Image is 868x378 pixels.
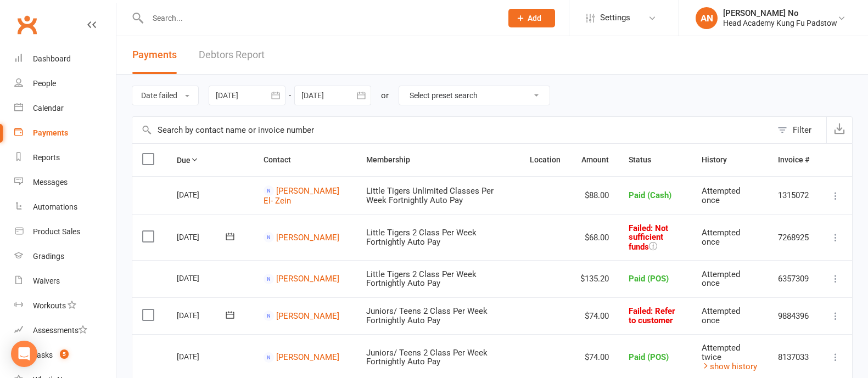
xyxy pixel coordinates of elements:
[696,7,718,29] div: AN
[600,5,630,30] span: Settings
[264,186,339,206] a: [PERSON_NAME] El- Zein
[366,186,494,205] span: Little Tigers Unlimited Classes Per Week Fortnightly Auto Pay
[768,144,819,176] th: Invoice #
[768,215,819,261] td: 7268925
[702,186,740,205] span: Attempted once
[33,326,87,335] div: Assessments
[132,49,177,60] span: Payments
[14,195,116,219] a: Automations
[768,260,819,297] td: 6357309
[33,79,56,88] div: People
[702,343,740,362] span: Attempted twice
[33,153,60,162] div: Reports
[60,349,69,359] span: 5
[570,215,619,261] td: $68.00
[520,144,570,176] th: Location
[276,233,339,242] a: [PERSON_NAME]
[14,71,116,96] a: People
[629,223,668,252] span: Failed
[629,223,668,252] span: : Not sufficient funds
[570,297,619,335] td: $74.00
[629,274,669,284] span: Paid (POS)
[702,306,740,325] span: Attempted once
[14,343,116,368] a: Tasks 5
[177,228,227,245] div: [DATE]
[254,144,356,176] th: Contact
[33,54,71,63] div: Dashboard
[14,121,116,145] a: Payments
[366,306,488,325] span: Juniors/ Teens 2 Class Per Week Fortnightly Auto Pay
[132,117,772,143] input: Search by contact name or invoice number
[276,274,339,284] a: [PERSON_NAME]
[11,341,37,367] div: Open Intercom Messenger
[14,318,116,343] a: Assessments
[177,307,227,324] div: [DATE]
[619,144,692,176] th: Status
[14,170,116,195] a: Messages
[381,89,389,102] div: or
[768,297,819,335] td: 9884396
[144,10,494,26] input: Search...
[132,36,177,74] button: Payments
[692,144,768,176] th: History
[366,269,477,289] span: Little Tigers 2 Class Per Week Fortnightly Auto Pay
[13,11,41,38] a: Clubworx
[276,352,339,362] a: [PERSON_NAME]
[177,348,227,365] div: [DATE]
[629,306,675,325] span: Failed
[33,202,77,211] div: Automations
[14,96,116,121] a: Calendar
[14,244,116,269] a: Gradings
[772,117,826,143] button: Filter
[723,18,837,28] div: Head Academy Kung Fu Padstow
[14,145,116,170] a: Reports
[33,227,80,236] div: Product Sales
[33,104,64,112] div: Calendar
[528,14,541,22] span: Add
[366,228,477,247] span: Little Tigers 2 Class Per Week Fortnightly Auto Pay
[33,178,68,187] div: Messages
[702,228,740,247] span: Attempted once
[629,352,669,362] span: Paid (POS)
[199,36,265,74] a: Debtors Report
[33,128,68,137] div: Payments
[167,144,254,176] th: Due
[132,86,199,105] button: Date failed
[33,301,66,310] div: Workouts
[508,9,555,27] button: Add
[33,351,53,359] div: Tasks
[366,348,488,367] span: Juniors/ Teens 2 Class Per Week Fortnightly Auto Pay
[768,176,819,214] td: 1315072
[14,47,116,71] a: Dashboard
[570,144,619,176] th: Amount
[570,176,619,214] td: $88.00
[723,8,837,18] div: [PERSON_NAME] No
[702,269,740,289] span: Attempted once
[177,269,227,286] div: [DATE]
[356,144,520,176] th: Membership
[177,186,227,203] div: [DATE]
[793,123,811,137] div: Filter
[14,294,116,318] a: Workouts
[33,277,60,285] div: Waivers
[33,252,64,261] div: Gradings
[629,306,675,325] span: : Refer to customer
[702,362,757,371] a: show history
[570,260,619,297] td: $135.20
[276,311,339,321] a: [PERSON_NAME]
[14,269,116,294] a: Waivers
[14,219,116,244] a: Product Sales
[629,190,671,200] span: Paid (Cash)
